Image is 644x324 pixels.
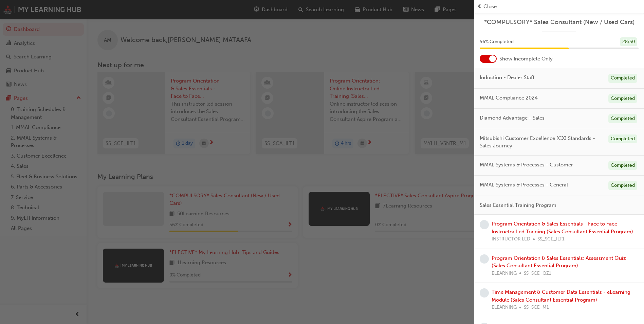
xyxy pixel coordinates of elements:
[480,220,489,229] span: learningRecordVerb_NONE-icon
[483,3,497,11] span: Close
[608,181,637,190] div: Completed
[537,235,565,243] span: SS_SCE_ILT1
[477,3,482,11] span: prev-icon
[492,235,530,243] span: INSTRUCTOR LED
[524,304,549,311] span: SS_SCE_M1
[480,201,556,209] span: Sales Essential Training Program
[477,3,641,11] button: prev-iconClose
[492,255,626,269] a: Program Orientation & Sales Essentials: Assessment Quiz (Sales Consultant Essential Program)
[480,94,538,102] span: MMAL Compliance 2024
[608,114,637,123] div: Completed
[608,161,637,170] div: Completed
[480,181,568,189] span: MMAL Systems & Processes - General
[499,55,553,63] span: Show Incomplete Only
[480,134,603,150] span: Mitsubishi Customer Excellence (CX) Standards - Sales Journey
[480,114,545,122] span: Diamond Advantage - Sales
[480,288,489,298] span: learningRecordVerb_NONE-icon
[608,134,637,144] div: Completed
[492,289,630,303] a: Time Management & Customer Data Essentials - eLearning Module (Sales Consultant Essential Program)
[492,270,517,277] span: ELEARNING
[480,161,573,169] span: MMAL Systems & Processes - Customer
[492,304,517,311] span: ELEARNING
[480,74,534,82] span: Induction - Dealer Staff
[480,254,489,264] span: learningRecordVerb_NONE-icon
[524,270,551,277] span: SS_SCE_QZ1
[480,38,514,46] span: 56 % Completed
[480,18,639,26] a: *COMPULSORY* Sales Consultant (New / Used Cars)
[620,37,637,47] div: 28 / 50
[492,221,633,235] a: Program Orientation & Sales Essentials - Face to Face Instructor Led Training (Sales Consultant E...
[608,74,637,83] div: Completed
[608,94,637,103] div: Completed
